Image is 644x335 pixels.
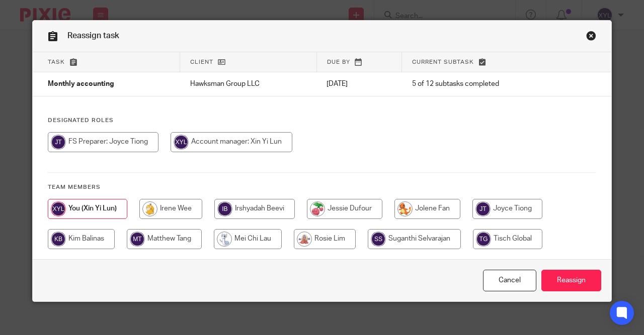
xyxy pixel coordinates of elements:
[48,183,596,191] h4: Team members
[541,270,601,291] input: Reassign
[67,32,119,40] span: Reassign task
[327,79,391,89] p: [DATE]
[190,79,306,89] p: Hawksman Group LLC
[586,31,596,44] a: Close this dialog window
[48,81,114,88] span: Monthly accounting
[190,59,213,65] span: Client
[412,59,474,65] span: Current subtask
[48,117,596,125] h4: Designated Roles
[327,59,350,65] span: Due by
[402,72,566,96] td: 5 of 12 subtasks completed
[483,270,536,291] a: Close this dialog window
[48,59,65,65] span: Task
